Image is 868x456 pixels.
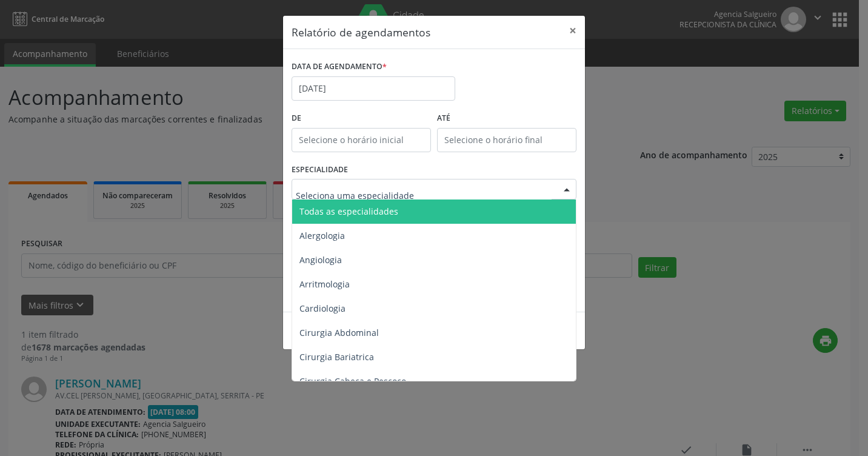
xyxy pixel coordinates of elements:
[299,206,398,217] span: Todas as especialidades
[299,254,342,266] span: Angiologia
[292,24,430,40] h5: Relatório de agendamentos
[296,183,552,207] input: Seleciona uma especialidade
[292,76,455,101] input: Selecione uma data ou intervalo
[561,16,585,45] button: Close
[299,327,379,338] span: Cirurgia Abdominal
[437,109,576,128] label: ATÉ
[292,128,431,152] input: Selecione o horário inicial
[299,351,374,363] span: Cirurgia Bariatrica
[292,109,431,128] label: De
[292,161,348,179] label: ESPECIALIDADE
[299,375,406,387] span: Cirurgia Cabeça e Pescoço
[299,278,350,290] span: Arritmologia
[299,230,345,241] span: Alergologia
[292,58,387,76] label: DATA DE AGENDAMENTO
[299,303,346,314] span: Cardiologia
[437,128,576,152] input: Selecione o horário final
